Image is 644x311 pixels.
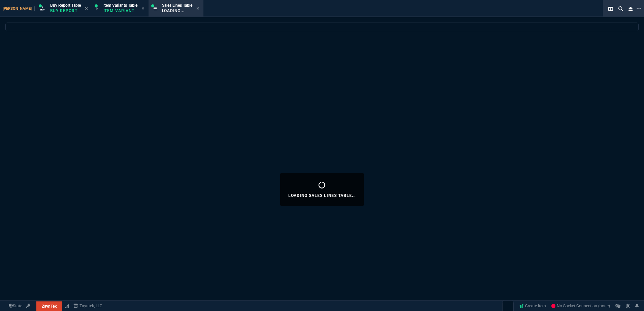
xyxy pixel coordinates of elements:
a: Create Item [516,301,549,311]
span: Sales Lines Table [162,3,192,8]
span: Buy Report Table [50,3,81,8]
p: Item Variant [103,8,137,13]
nx-icon: Close Tab [141,6,144,11]
nx-icon: Close Tab [85,6,88,11]
span: [PERSON_NAME] [3,6,35,11]
span: No Socket Connection (none) [551,304,610,308]
nx-icon: Close Tab [196,6,199,11]
span: Item Variants Table [103,3,137,8]
nx-icon: Split Panels [606,5,616,13]
a: msbcCompanyName [71,303,104,309]
nx-icon: Close Workbench [626,5,635,13]
nx-icon: Search [616,5,626,13]
a: API TOKEN [24,303,32,309]
a: Global State [7,303,24,309]
p: Loading... [162,8,192,13]
nx-icon: Open New Tab [637,5,641,12]
p: Loading Sales Lines Table... [288,193,356,198]
p: Buy Report [50,8,81,13]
